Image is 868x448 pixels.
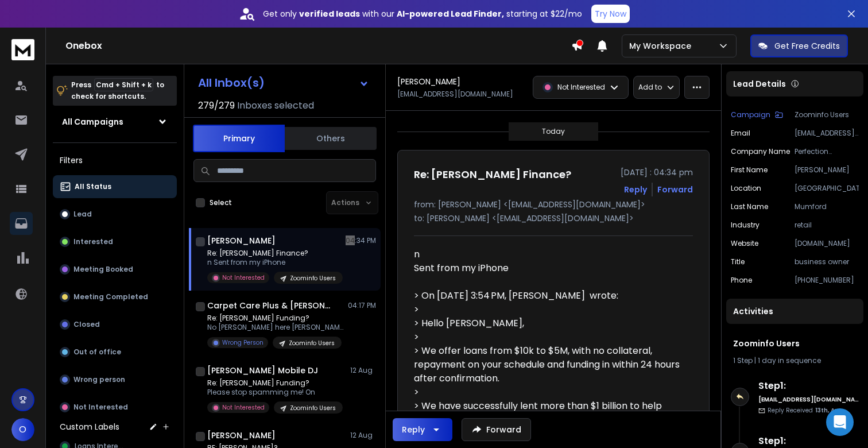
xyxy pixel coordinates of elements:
[758,379,859,393] h6: Step 1 :
[210,198,232,207] label: Select
[53,110,177,133] button: All Campaigns
[350,366,376,375] p: 12 Aug
[629,40,696,52] p: My Workspace
[557,83,605,92] p: Not Interested
[237,99,314,113] h3: Inboxes selected
[731,221,759,230] p: industry
[207,365,318,376] h1: [PERSON_NAME] Mobile DJ
[731,110,783,119] button: Campaign
[53,368,177,391] button: Wrong person
[795,110,859,119] p: Zoominfo Users
[207,323,345,332] p: No [PERSON_NAME] here [PERSON_NAME]
[733,356,857,365] div: |
[795,184,859,193] p: [GEOGRAPHIC_DATA]
[414,167,571,183] h1: Re: [PERSON_NAME] Finance?
[222,403,265,412] p: Not Interested
[53,230,177,253] button: Interested
[75,182,111,191] p: All Status
[299,8,360,20] strong: verified leads
[11,39,34,60] img: logo
[73,292,148,302] p: Meeting Completed
[207,249,343,258] p: Re: [PERSON_NAME] Finance?
[397,76,460,87] h1: [PERSON_NAME]
[795,147,859,156] p: Perfection Motorsports & Trailer Sales
[207,300,334,311] h1: Carpet Care Plus & [PERSON_NAME]'s Rug Repair
[758,434,859,448] h6: Step 1 :
[393,418,452,441] button: Reply
[193,125,285,152] button: Primary
[198,77,265,88] h1: All Inbox(s)
[621,167,693,178] p: [DATE] : 04:34 pm
[53,285,177,308] button: Meeting Completed
[346,236,376,245] p: 04:34 PM
[815,406,843,415] span: 13th, Aug
[73,210,92,219] p: Lead
[731,257,745,267] p: title
[591,5,630,23] button: Try Now
[65,39,571,53] h1: Onebox
[53,175,177,198] button: All Status
[795,165,859,175] p: [PERSON_NAME]
[53,258,177,281] button: Meeting Booked
[795,129,859,138] p: [EMAIL_ADDRESS][DOMAIN_NAME]
[62,116,123,128] h1: All Campaigns
[733,356,753,365] span: 1 Step
[795,202,859,211] p: Mumford
[731,110,770,119] p: Campaign
[774,40,840,52] p: Get Free Credits
[731,276,752,285] p: Phone
[758,395,859,404] h6: [EMAIL_ADDRESS][DOMAIN_NAME]
[73,237,113,246] p: Interested
[53,313,177,336] button: Closed
[60,421,119,432] h3: Custom Labels
[733,78,786,90] p: Lead Details
[290,404,336,412] p: Zoominfo Users
[11,418,34,441] button: O
[285,126,377,151] button: Others
[73,265,133,274] p: Meeting Booked
[462,418,531,441] button: Forward
[731,147,790,156] p: Company Name
[53,341,177,364] button: Out of office
[768,406,843,415] p: Reply Received
[726,299,863,324] div: Activities
[402,424,425,435] div: Reply
[758,356,821,365] span: 1 day in sequence
[71,79,164,102] p: Press to check for shortcuts.
[414,199,693,210] p: from: [PERSON_NAME] <[EMAIL_ADDRESS][DOMAIN_NAME]>
[731,129,750,138] p: Email
[222,338,263,347] p: Wrong Person
[795,239,859,248] p: [DOMAIN_NAME]
[731,239,758,248] p: website
[207,379,343,388] p: Re: [PERSON_NAME] Funding?
[731,202,768,211] p: Last Name
[657,184,693,195] div: Forward
[624,184,647,195] button: Reply
[731,165,768,175] p: First Name
[795,276,859,285] p: [PHONE_NUMBER]
[350,431,376,440] p: 12 Aug
[207,388,343,397] p: Please stop spamming me! On
[53,396,177,419] button: Not Interested
[795,221,859,230] p: retail
[53,203,177,226] button: Lead
[542,127,565,136] p: Today
[53,152,177,168] h3: Filters
[222,273,265,282] p: Not Interested
[731,184,761,193] p: location
[207,235,276,246] h1: [PERSON_NAME]
[750,34,848,57] button: Get Free Credits
[263,8,582,20] p: Get only with our starting at $22/mo
[198,99,235,113] span: 279 / 279
[73,320,100,329] p: Closed
[207,314,345,323] p: Re: [PERSON_NAME] Funding?
[73,375,125,384] p: Wrong person
[397,90,513,99] p: [EMAIL_ADDRESS][DOMAIN_NAME]
[826,408,854,436] div: Open Intercom Messenger
[207,258,343,267] p: n Sent from my iPhone
[73,403,128,412] p: Not Interested
[189,71,378,94] button: All Inbox(s)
